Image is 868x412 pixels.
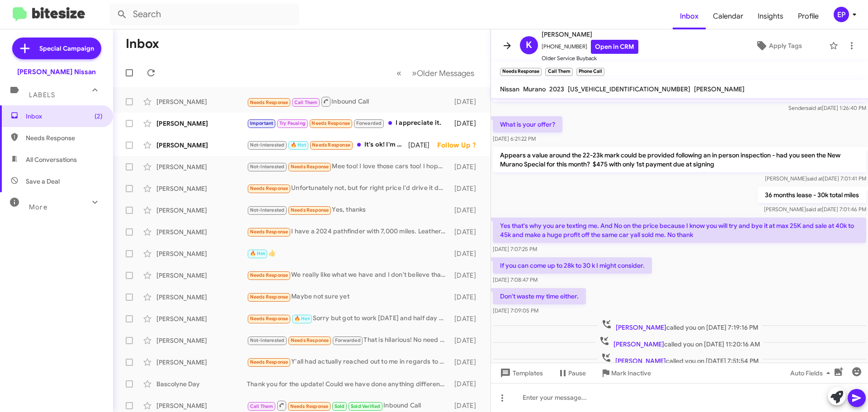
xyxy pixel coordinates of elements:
div: [DATE] [450,271,483,280]
span: Sold [335,403,345,409]
span: Needs Response [250,185,288,191]
div: Yes, thanks [247,205,450,215]
span: Special Campaign [39,44,94,53]
div: [DATE] [450,162,483,171]
p: Appears a value around the 22-23k mark could be provided following an in person inspection - had ... [493,147,866,172]
p: 36 months lease - 30k total miles [758,187,866,203]
div: EP [834,7,849,22]
div: [PERSON_NAME] [156,141,247,150]
p: Don't waste my time either. [493,288,586,304]
span: Needs Response [312,142,350,148]
span: [DATE] 7:08:47 PM [493,276,538,283]
div: That is hilarious! No need it was just somebody trying to be funny. I took it as that as well. Th... [247,335,450,346]
div: Maybe not sure yet [247,292,450,302]
span: [PERSON_NAME] [615,357,666,365]
p: What is your offer? [493,116,562,133]
div: [PERSON_NAME] [156,162,247,171]
div: [PERSON_NAME] [156,184,247,193]
div: [PERSON_NAME] [156,271,247,280]
div: [PERSON_NAME] [156,227,247,237]
span: Sender [DATE] 1:26:40 PM [788,104,866,111]
span: [PERSON_NAME] [542,29,638,40]
div: Unfortunately not, but for right price I'd drive it down [247,183,450,194]
span: Not-Interested [250,337,285,343]
span: Needs Response [250,229,288,235]
div: [DATE] [450,249,483,258]
span: 2023 [549,85,564,93]
span: called you on [DATE] 7:51:54 PM [597,352,762,365]
div: [DATE] [450,97,483,106]
span: called you on [DATE] 7:19:16 PM [598,319,762,332]
button: Mark Inactive [593,365,658,381]
span: Forwarded [354,119,384,128]
span: Not-Interested [250,142,285,148]
span: Try Pausing [279,120,306,126]
div: [DATE] [450,227,483,237]
div: We really like what we have and I don't believe that we can both benefit from a trade in. The onl... [247,270,450,280]
span: Needs Response [291,207,329,213]
span: Inbox [26,112,103,121]
span: [PERSON_NAME] [613,340,664,348]
div: I appreciate it. [247,118,450,128]
div: [PERSON_NAME] [156,97,247,106]
span: Templates [498,365,543,381]
div: [PERSON_NAME] Nissan [17,67,96,76]
span: Nissan [500,85,519,93]
span: [PHONE_NUMBER] [542,40,638,54]
span: said at [806,206,822,213]
span: Older Service Buyback [542,54,638,63]
span: [PERSON_NAME] [DATE] 7:01:46 PM [764,206,866,213]
div: [DATE] [450,206,483,215]
div: [DATE] [450,379,483,388]
h1: Inbox [126,37,159,51]
span: [PERSON_NAME] [694,85,745,93]
a: Inbox [673,3,706,29]
div: [DATE] [450,184,483,193]
a: Insights [750,3,791,29]
span: Older Messages [417,68,474,78]
div: [PERSON_NAME] [156,358,247,367]
div: It's ok! I'm looking for something a little newer if possible [247,140,408,150]
div: [DATE] [408,141,437,150]
div: [PERSON_NAME] [156,314,247,323]
div: Y'all had actually reached out to me in regards to buying my vehicle [247,357,450,367]
span: Forwarded [333,336,363,345]
span: Apply Tags [769,38,802,54]
button: Apply Tags [732,38,825,54]
div: [DATE] [450,119,483,128]
div: [PERSON_NAME] [156,119,247,128]
div: [DATE] [450,314,483,323]
span: Needs Response [250,99,288,105]
span: « [396,67,401,79]
span: » [412,67,417,79]
span: Needs Response [311,120,350,126]
span: Needs Response [250,359,288,365]
span: Call Them [250,403,274,409]
a: Profile [791,3,826,29]
button: Auto Fields [783,365,841,381]
button: EP [826,7,858,22]
span: Mark Inactive [611,365,651,381]
small: Call Them [545,68,572,76]
div: [PERSON_NAME] [156,249,247,258]
nav: Page navigation example [392,64,480,82]
small: Needs Response [500,68,542,76]
span: 🔥 Hot [294,316,310,322]
p: Yes that's why you are texting me. And No on the price because I know you will try and bye it at ... [493,218,866,243]
span: said at [806,104,822,111]
div: Inbound Call [247,96,450,107]
div: Sorry but got to work [DATE] and half day [DATE] [247,313,450,324]
div: 👍 [247,248,450,259]
div: Thank you for the update! Could we have done anything differently to earn your business? Was it j... [247,379,450,388]
span: 🔥 Hot [291,142,306,148]
button: Previous [391,64,407,82]
button: Pause [550,365,593,381]
span: More [29,203,47,211]
span: 🔥 Hot [250,251,265,256]
span: Needs Response [26,133,103,142]
span: Sold Verified [351,403,381,409]
span: Murano [523,85,546,93]
span: [US_VEHICLE_IDENTIFICATION_NUMBER] [568,85,690,93]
